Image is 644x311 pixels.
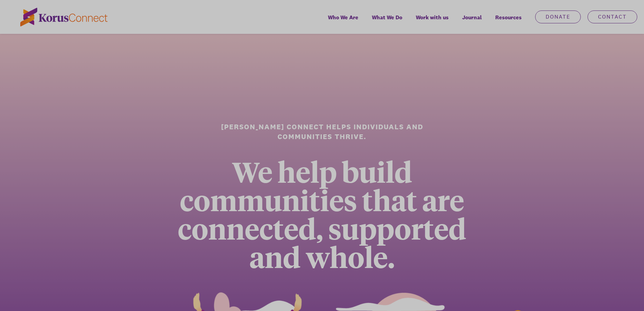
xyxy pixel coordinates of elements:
a: Who We Are [321,9,365,34]
a: Journal [455,9,488,34]
div: Resources [488,9,528,34]
a: Donate [535,10,581,23]
h1: [PERSON_NAME] Connect helps individuals and communities thrive. [213,122,431,142]
span: Work with us [416,13,449,22]
span: Journal [462,13,482,22]
div: We help build communities that are connected, supported and whole. [156,157,488,271]
a: What We Do [365,9,409,34]
a: Contact [588,10,637,23]
span: Who We Are [328,13,358,22]
img: korus-connect%2Fc5177985-88d5-491d-9cd7-4a1febad1357_logo.svg [20,8,108,26]
a: Work with us [409,9,455,34]
span: What We Do [372,13,402,22]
